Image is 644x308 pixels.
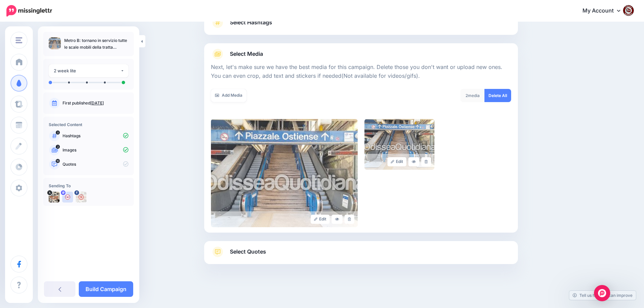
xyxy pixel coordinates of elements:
[90,100,104,105] a: [DATE]
[62,192,73,203] img: user_default_image.png
[466,93,468,98] span: 2
[230,49,263,58] span: Select Media
[211,49,511,60] a: Select Media
[56,131,60,135] span: 0
[576,3,634,19] a: My Account
[64,37,128,51] p: Metro B: tornano in servizio tutte le scale mobili della tratta Termini-Laurentina
[63,161,128,167] p: Quotes
[49,192,59,203] img: uTTNWBrh-84924.jpeg
[49,122,128,127] h4: Selected Content
[364,119,434,170] img: 5f391814ed0bbc7bbd08fdae2e5cd74e_large.jpg
[76,192,87,203] img: 463453305_2684324355074873_6393692129472495966_n-bsa154739.jpg
[211,17,511,35] a: Select Hashtags
[230,18,272,27] span: Select Hashtags
[56,145,60,149] span: 2
[63,147,128,153] p: Images
[387,157,407,166] a: Edit
[49,183,128,188] h4: Sending To
[56,159,60,163] span: 10
[569,291,636,300] a: Tell us how we can improve
[63,133,128,139] p: Hashtags
[6,5,52,17] img: Missinglettr
[49,64,128,77] button: 2 week lite
[211,63,511,80] p: Next, let's make sure we have the best media for this campaign. Delete those you don't want or up...
[211,119,358,227] img: 6c600db10d0b2fb2ca0ee0afd643b03a_large.jpg
[594,285,610,301] div: Open Intercom Messenger
[54,67,120,75] div: 2 week lite
[63,100,128,106] p: First published
[16,37,22,43] img: menu.png
[211,89,246,102] a: Add Media
[49,37,61,49] img: 6c600db10d0b2fb2ca0ee0afd643b03a_thumb.jpg
[211,60,511,227] div: Select Media
[484,89,511,102] a: Delete All
[230,247,266,256] span: Select Quotes
[211,246,511,264] a: Select Quotes
[460,89,485,102] div: media
[311,215,330,224] a: Edit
